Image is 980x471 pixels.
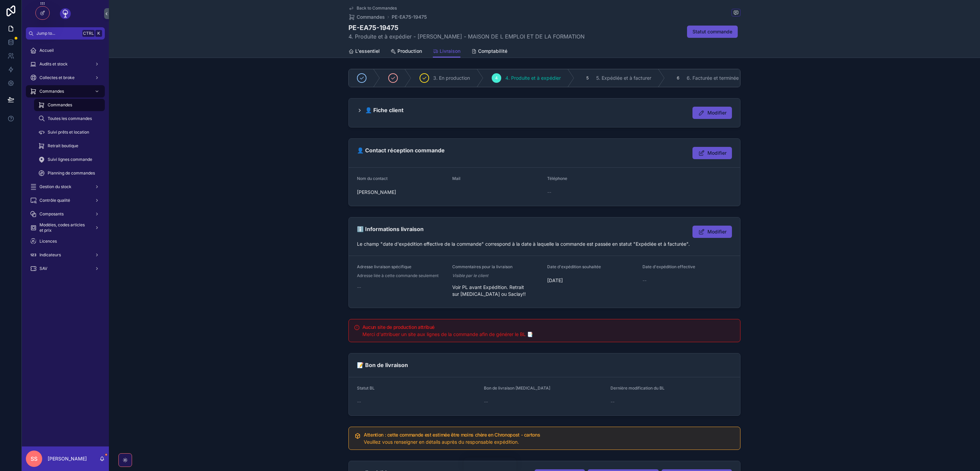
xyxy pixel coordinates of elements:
h5: Attention : cette commande est estimée être moins chère en Chronopost - cartons [364,432,735,437]
span: Le champ "date d'expédition effective de la commande" correspond à la date à laquelle la commande... [357,241,690,247]
span: -- [357,398,361,405]
a: Licences [26,235,105,247]
span: Comptabilité [478,48,507,55]
span: 6. Facturée et terminée [687,75,739,81]
div: Merci d'attribuer un site aux lignes de la commande afin de générer le BL 📑 [362,331,735,338]
span: -- [484,398,488,405]
span: Audits et stock [39,61,68,67]
span: Accueil [39,48,54,53]
span: Téléphone [547,176,567,181]
span: Livraison [440,48,460,55]
a: Indicateurs [26,249,105,261]
span: -- [547,189,551,196]
a: Retrait boutique [34,140,105,152]
span: 5 [586,75,589,81]
span: Commandes [39,89,64,94]
span: 4. Produite et à expédier [505,75,561,81]
span: Commandes [357,14,385,20]
span: Modifier [707,150,726,156]
h2: 👤 Contact réception commande [357,147,445,154]
span: Toutes les commandes [48,116,92,121]
span: Bon de livraison [MEDICAL_DATA] [484,385,550,391]
span: Veuillez vous renseigner en détails auprès du responsable expédition. [364,439,519,445]
span: Adresse livraison spécifique [357,264,411,269]
a: Back to Commandes [348,5,397,11]
span: SS [31,455,37,463]
span: [DATE] [547,277,637,284]
div: scrollable content [22,40,109,284]
span: Statut BL [357,385,375,391]
span: Production [397,48,422,55]
a: Suivi lignes commande [34,153,105,166]
span: -- [357,284,361,291]
span: Suivi lignes commande [48,157,92,162]
h5: Aucun site de production attribué [362,325,735,330]
span: Contrôle qualité [39,198,70,203]
span: Commandes [48,102,72,108]
a: L'essentiel [348,45,380,59]
span: Collectes et broke [39,75,75,80]
a: Composants [26,208,105,220]
span: SAV [39,266,47,271]
span: Modifier [707,109,726,116]
a: Comptabilité [471,45,507,59]
span: 4 [495,75,498,81]
a: Modèles, codes articles et prix [26,222,105,234]
a: Collectes et broke [26,72,105,84]
h2: 👤 Fiche client [365,107,404,114]
span: 5. Expédiée et à facturer [596,75,651,81]
button: Modifier [692,226,732,238]
span: -- [642,277,647,284]
span: Nom du contact [357,176,388,181]
a: Planning de commandes [34,167,105,179]
span: Date d'expédition souhaitée [547,264,601,269]
a: Toutes les commandes [34,112,105,125]
span: Retrait boutique [48,143,78,149]
span: K [96,31,101,36]
a: Commandes [34,99,105,111]
a: Livraison [433,45,460,58]
img: App logo [60,8,71,19]
span: Composants [39,211,64,217]
button: Modifier [692,107,732,119]
a: Contrôle qualité [26,194,105,207]
span: Planning de commandes [48,170,95,176]
span: Ctrl [82,30,95,37]
a: Audits et stock [26,58,105,70]
span: [PERSON_NAME] [357,189,447,196]
a: PE-EA75-19475 [392,14,427,20]
span: Modifier [707,228,726,235]
span: Adresse liée à cette commande seulement [357,273,439,278]
span: Gestion du stock [39,184,71,189]
a: Commandes [348,14,385,20]
a: Commandes [26,85,105,97]
span: Merci d'attribuer un site aux lignes de la commande afin de générer le BL 📑 [362,331,533,337]
div: Veuillez vous renseigner en détails auprès du responsable expédition. [364,439,735,445]
h2: ℹ️ Informations livraison [357,226,424,233]
span: 3. En production [433,75,470,81]
button: Statut commande [687,26,738,38]
span: Dernière modification du BL [610,385,665,391]
span: 4. Produite et à expédier - [PERSON_NAME] - MAISON DE L EMPLOI ET DE LA FORMATION [348,32,585,41]
a: Gestion du stock [26,181,105,193]
span: Back to Commandes [357,5,397,11]
a: Accueil [26,44,105,57]
span: Licences [39,239,57,244]
em: Visible par le client [452,273,488,278]
span: Date d'expédition effective [642,264,695,269]
span: Voir PL avant Expédition. Retrait sur [MEDICAL_DATA] ou Saclay!! [452,284,542,298]
button: Modifier [692,147,732,159]
span: Commentaires pour la livraison [452,264,512,269]
a: SAV [26,262,105,275]
button: Jump to...CtrlK [26,27,105,40]
span: Mail [452,176,460,181]
span: Indicateurs [39,252,61,258]
a: Production [391,45,422,59]
h1: PE-EA75-19475 [348,23,585,32]
p: [PERSON_NAME] [48,455,87,462]
span: -- [610,398,615,405]
span: Modèles, codes articles et prix [39,222,89,233]
span: Jump to... [36,31,80,36]
span: Suivi prêts et location [48,130,89,135]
